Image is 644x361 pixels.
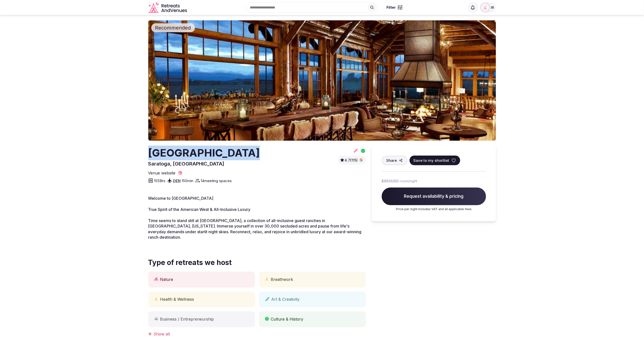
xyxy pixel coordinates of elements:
div: Recommended [151,23,195,32]
svg: Retreats and Venues company logo [148,2,188,13]
span: Recommended [153,24,193,31]
button: Filter [383,3,406,12]
a: Visit the homepage [148,2,188,13]
img: miaceralde [482,4,489,11]
span: Filter [386,5,396,10]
